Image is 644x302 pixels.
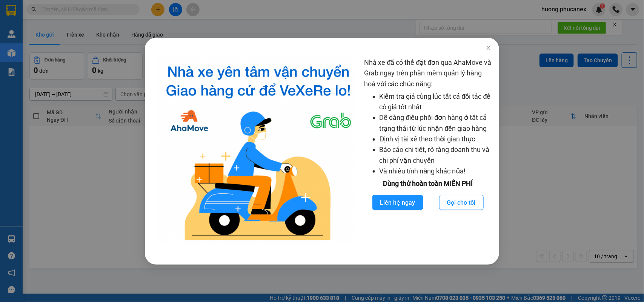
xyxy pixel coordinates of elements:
[364,57,492,246] div: Nhà xe đã có thể đặt đơn qua AhaMove và Grab ngay trên phần mềm quản lý hàng hoá với các chức năng:
[486,45,492,51] span: close
[380,166,492,176] li: Và nhiều tính năng khác nữa!
[380,112,492,134] li: Dễ dàng điều phối đơn hàng ở tất cả trạng thái từ lúc nhận đến giao hàng
[372,195,423,210] button: Liên hệ ngay
[158,57,358,246] img: logo
[478,38,499,59] button: Close
[439,195,484,210] button: Gọi cho tôi
[380,91,492,113] li: Kiểm tra giá cùng lúc tất cả đối tác để có giá tốt nhất
[364,178,492,189] div: Dùng thử hoàn toàn MIỄN PHÍ
[380,134,492,144] li: Định vị tài xế theo thời gian thực
[447,198,476,207] span: Gọi cho tôi
[380,198,415,207] span: Liên hệ ngay
[380,144,492,166] li: Báo cáo chi tiết, rõ ràng doanh thu và chi phí vận chuyển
